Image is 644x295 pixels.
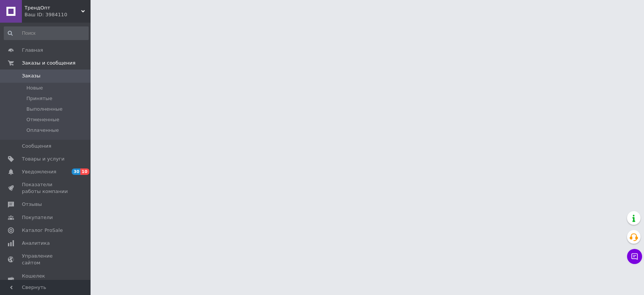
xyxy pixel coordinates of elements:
[26,116,59,123] span: Отмененные
[22,227,63,234] span: Каталог ProSale
[25,5,81,11] span: ТрендОпт
[22,214,53,221] span: Покупатели
[26,127,59,134] span: Оплаченные
[22,47,43,54] span: Главная
[26,85,43,91] span: Новые
[22,201,42,208] span: Отзывы
[22,156,65,162] span: Товары и услуги
[22,240,50,247] span: Аналитика
[72,168,80,175] span: 30
[26,106,63,113] span: Выполненные
[22,168,56,175] span: Уведомления
[25,11,91,18] div: Ваш ID: 3984110
[22,143,51,150] span: Сообщения
[22,73,40,79] span: Заказы
[627,249,642,264] button: Чат с покупателем
[80,168,89,175] span: 10
[22,60,75,66] span: Заказы и сообщения
[4,26,89,40] input: Поиск
[22,273,70,286] span: Кошелек компании
[22,181,70,195] span: Показатели работы компании
[22,253,70,266] span: Управление сайтом
[26,95,52,102] span: Принятые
